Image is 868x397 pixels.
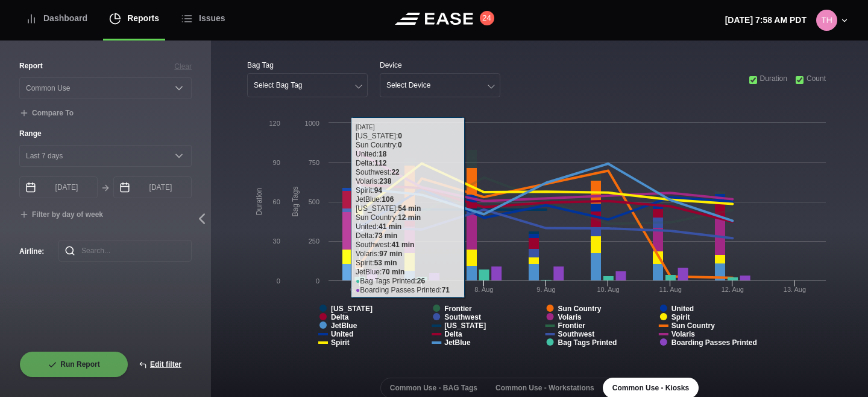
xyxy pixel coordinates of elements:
tspan: Southwest [558,330,595,338]
text: 500 [309,198,319,205]
button: Filter by day of week [19,210,103,220]
div: Select Bag Tag [254,81,303,89]
tspan: JetBlue [444,338,471,347]
text: 30 [273,237,280,245]
text: 60 [273,198,280,205]
tspan: Delta [331,313,349,321]
tspan: Volaris [671,330,695,338]
tspan: 11. Aug [659,286,682,293]
text: 90 [273,159,280,166]
label: Report [19,60,43,71]
span: Count [807,73,826,84]
button: 24 [480,11,494,25]
text: 1000 [305,120,319,127]
input: Search... [58,240,192,262]
tspan: Spirit [331,338,350,347]
text: 250 [309,237,319,245]
tspan: Sun Country [558,305,602,313]
text: 0 [277,277,280,285]
tspan: [US_STATE] [331,305,373,313]
text: 0 [316,277,319,285]
tspan: 8. Aug [474,286,493,293]
div: Select Device [386,81,430,89]
text: 750 [309,159,319,166]
label: Range [19,128,192,139]
tspan: 9. Aug [536,286,555,293]
tspan: United [671,305,694,313]
tspan: 10. Aug [597,286,619,293]
tspan: 13. Aug [784,286,806,293]
tspan: 12. Aug [722,286,744,293]
tspan: Volaris [558,313,582,321]
tspan: Bag Tags [291,187,300,217]
input: mm/dd/yyyy [19,176,98,198]
tspan: United [331,330,353,338]
label: Airline : [19,246,39,257]
tspan: 6. Aug [350,286,369,293]
tspan: Frontier [558,321,586,330]
tspan: 7. Aug [412,286,431,293]
text: 120 [269,120,280,127]
div: Bag Tag [247,60,368,71]
tspan: Spirit [671,313,690,321]
button: Compare To [19,109,74,118]
button: Select Bag Tag [247,73,368,97]
tspan: Bag Tags Printed [558,338,617,347]
tspan: Delta [444,330,462,338]
img: 80ca9e2115b408c1dc8c56a444986cd3 [816,10,837,31]
button: Clear [174,61,192,72]
tspan: JetBlue [331,321,357,330]
input: mm/dd/yyyy [113,176,192,198]
span: Duration [760,73,787,84]
tspan: Sun Country [671,321,715,330]
tspan: Boarding Passes Printed [671,338,757,347]
p: [DATE] 7:58 AM PDT [725,14,807,27]
div: Device [380,60,500,71]
tspan: Southwest [444,313,481,321]
button: Edit filter [128,351,192,378]
tspan: Duration [255,188,263,215]
tspan: Frontier [444,305,472,313]
tspan: [US_STATE] [444,321,486,330]
button: Select Device [380,73,500,97]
